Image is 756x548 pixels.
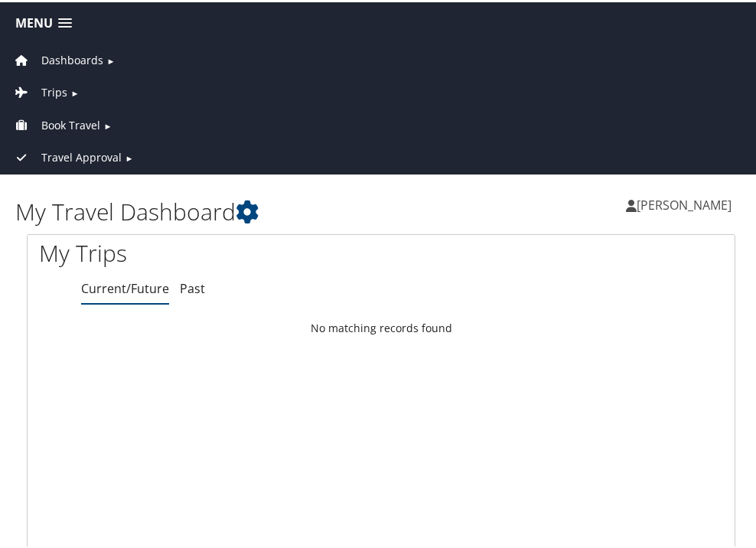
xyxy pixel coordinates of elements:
[637,194,732,211] span: [PERSON_NAME]
[125,150,133,161] span: ►
[11,148,122,162] a: Travel Approval
[103,118,112,129] span: ►
[11,83,67,97] a: Trips
[11,116,100,130] a: Book Travel
[11,51,103,65] a: Dashboards
[39,235,370,267] h1: My Trips
[15,194,381,226] h1: My Travel Dashboard
[28,312,735,340] td: No matching records found
[15,14,53,28] span: Menu
[41,50,103,67] span: Dashboards
[70,85,79,96] span: ►
[106,53,115,64] span: ►
[626,180,747,226] a: [PERSON_NAME]
[180,278,205,295] a: Past
[41,115,100,132] span: Book Travel
[8,8,80,34] a: Menu
[81,278,169,295] a: Current/Future
[41,82,67,99] span: Trips
[41,147,122,164] span: Travel Approval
